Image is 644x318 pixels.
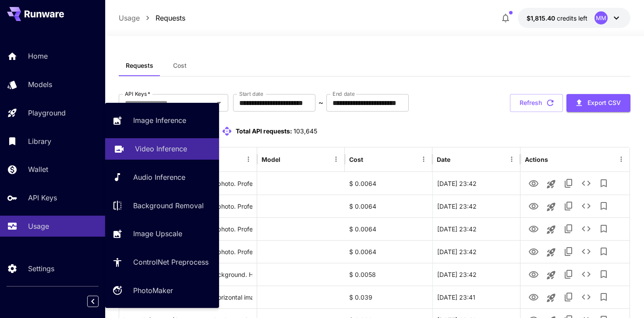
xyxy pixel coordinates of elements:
[595,175,612,192] button: Add to library
[105,195,219,216] a: Background Removal
[135,143,187,154] p: Video Inference
[432,217,520,240] div: 23 Sep, 2025 23:42
[28,263,54,274] p: Settings
[451,153,464,165] button: Sort
[345,240,432,263] div: $ 0.0064
[105,167,219,188] a: Audio Inference
[525,220,542,238] button: View
[105,280,219,301] a: PhotoMaker
[345,263,432,286] div: $ 0.0058
[418,153,430,165] button: Menu
[595,197,612,215] button: Add to library
[577,220,595,238] button: See details
[213,97,225,109] button: Open
[333,90,354,98] label: End date
[173,62,187,70] span: Cost
[525,265,542,283] button: View
[615,153,627,165] button: Menu
[518,8,630,28] button: $1,815.40464
[432,263,520,286] div: 23 Sep, 2025 23:42
[345,217,432,240] div: $ 0.0064
[28,192,57,203] p: API Keys
[105,223,219,245] a: Image Upscale
[525,288,542,306] button: View
[560,243,577,260] button: Copy TaskUUID
[432,240,520,263] div: 23 Sep, 2025 23:42
[527,14,557,22] span: $1,815.40
[105,110,219,131] a: Image Inference
[527,14,587,23] div: $1,815.40464
[87,296,99,307] button: Collapse sidebar
[236,127,292,135] span: Total API requests:
[28,108,66,118] p: Playground
[330,153,342,165] button: Menu
[437,156,450,163] div: Date
[28,221,49,231] p: Usage
[525,242,542,260] button: View
[119,13,140,23] p: Usage
[595,288,612,306] button: Add to library
[239,90,263,98] label: Start date
[281,153,294,165] button: Sort
[133,172,185,182] p: Audio Inference
[432,172,520,195] div: 23 Sep, 2025 23:42
[28,164,48,175] p: Wallet
[560,288,577,306] button: Copy TaskUUID
[94,294,105,309] div: Collapse sidebar
[345,286,432,308] div: $ 0.039
[560,175,577,192] button: Copy TaskUUID
[345,195,432,217] div: $ 0.0064
[595,243,612,260] button: Add to library
[242,153,255,165] button: Menu
[506,153,518,165] button: Menu
[432,195,520,217] div: 23 Sep, 2025 23:42
[133,285,173,296] p: PhotoMaker
[133,115,186,126] p: Image Inference
[557,14,587,22] span: credits left
[542,266,560,284] button: Launch in playground
[525,197,542,215] button: View
[133,200,204,211] p: Background Removal
[28,79,52,90] p: Models
[28,51,48,61] p: Home
[542,175,560,193] button: Launch in playground
[364,153,376,165] button: Sort
[577,243,595,260] button: See details
[133,228,182,239] p: Image Upscale
[105,252,219,273] a: ControlNet Preprocess
[133,257,209,267] p: ControlNet Preprocess
[262,156,280,163] div: Model
[119,13,185,23] nav: breadcrumb
[560,266,577,283] button: Copy TaskUUID
[28,136,51,147] p: Library
[432,286,520,308] div: 23 Sep, 2025 23:41
[542,221,560,238] button: Launch in playground
[542,198,560,216] button: Launch in playground
[510,94,563,112] button: Refresh
[577,288,595,306] button: See details
[125,90,150,98] label: API Keys
[542,289,560,307] button: Launch in playground
[345,172,432,195] div: $ 0.0064
[525,156,548,163] div: Actions
[318,98,323,108] p: ~
[595,266,612,283] button: Add to library
[542,244,560,261] button: Launch in playground
[126,62,153,70] span: Requests
[349,156,363,163] div: Cost
[566,94,630,112] button: Export CSV
[577,197,595,215] button: See details
[525,174,542,192] button: View
[294,127,317,135] span: 103,645
[577,175,595,192] button: See details
[560,220,577,238] button: Copy TaskUUID
[560,197,577,215] button: Copy TaskUUID
[594,11,608,24] div: MM
[595,220,612,238] button: Add to library
[156,13,185,23] p: Requests
[105,138,219,160] a: Video Inference
[577,266,595,283] button: See details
